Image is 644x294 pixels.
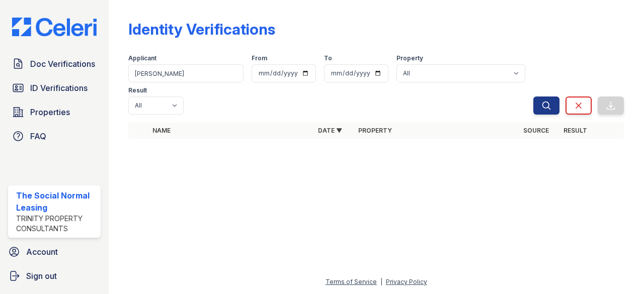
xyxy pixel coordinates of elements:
a: Terms of Service [326,278,377,285]
label: Property [396,54,423,62]
a: Name [152,127,171,134]
a: Properties [8,102,101,122]
a: Property [358,127,392,134]
span: FAQ [30,130,46,142]
span: Doc Verifications [30,58,95,70]
label: To [324,54,332,62]
a: Source [523,127,549,134]
label: From [252,54,267,62]
a: Sign out [4,266,105,286]
span: Sign out [26,270,57,282]
span: ID Verifications [30,82,88,94]
div: Trinity Property Consultants [16,214,97,234]
a: Doc Verifications [8,54,101,74]
span: Account [26,246,58,258]
input: Search by name or phone number [128,64,244,82]
a: Privacy Policy [386,278,427,285]
label: Result [128,86,147,94]
a: FAQ [8,126,101,146]
a: Account [4,242,105,262]
img: CE_Logo_Blue-a8612792a0a2168367f1c8372b55b34899dd931a85d93a1a3d3e32e68fde9ad4.png [4,18,105,37]
label: Applicant [128,54,156,62]
div: The Social Normal Leasing [16,189,97,214]
a: Result [563,127,587,134]
a: Date ▼ [318,127,342,134]
div: Identity Verifications [128,20,275,38]
span: Properties [30,106,70,118]
div: | [380,278,382,285]
a: ID Verifications [8,78,101,98]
